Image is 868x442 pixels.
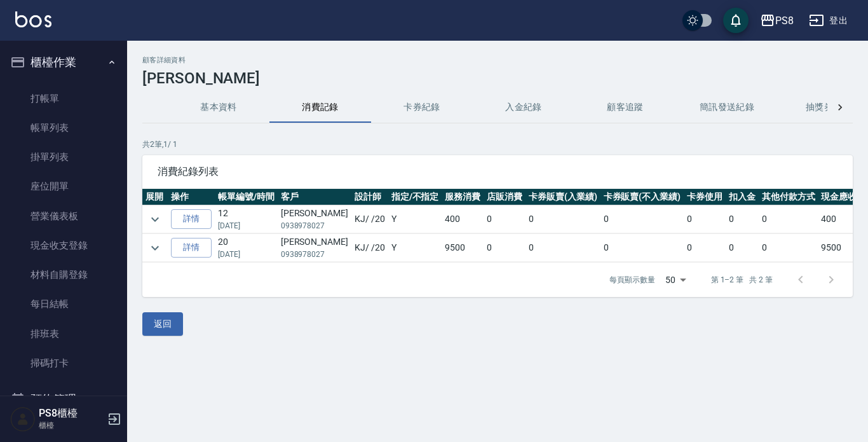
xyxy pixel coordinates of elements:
[684,205,726,233] td: 0
[726,189,759,205] th: 扣入金
[684,234,726,262] td: 0
[609,274,655,286] p: 每頁顯示數量
[5,84,122,113] a: 打帳單
[442,205,484,233] td: 400
[5,260,122,289] a: 材料自購登錄
[759,234,818,262] td: 0
[726,205,759,233] td: 0
[526,189,600,205] th: 卡券販賣(入業績)
[351,205,388,233] td: KJ / /20
[600,205,684,233] td: 0
[526,234,600,262] td: 0
[711,274,773,286] p: 第 1–2 筆 共 2 筆
[281,220,348,231] p: 0938978027
[5,113,122,142] a: 帳單列表
[442,189,484,205] th: 服務消費
[39,407,104,420] h5: PS8櫃檯
[804,9,853,32] button: 登出
[526,205,600,233] td: 0
[158,165,837,178] span: 消費紀錄列表
[146,238,165,258] button: expand row
[218,249,275,260] p: [DATE]
[5,172,122,201] a: 座位開單
[759,205,818,233] td: 0
[171,209,212,229] a: 詳情
[5,46,122,79] button: 櫃檯作業
[818,234,860,262] td: 9500
[269,92,371,123] button: 消費記錄
[574,92,676,123] button: 顧客追蹤
[5,289,122,319] a: 每日結帳
[142,56,853,64] h2: 顧客詳細資料
[218,220,275,231] p: [DATE]
[351,189,388,205] th: 設計師
[388,189,442,205] th: 指定/不指定
[388,205,442,233] td: Y
[168,189,215,205] th: 操作
[484,189,526,205] th: 店販消費
[142,189,168,205] th: 展開
[473,92,574,123] button: 入金紀錄
[171,238,212,258] a: 詳情
[168,92,269,123] button: 基本資料
[351,234,388,262] td: KJ / /20
[684,189,726,205] th: 卡券使用
[5,383,122,416] button: 預約管理
[142,139,853,150] p: 共 2 筆, 1 / 1
[484,205,526,233] td: 0
[10,406,36,432] img: Person
[484,234,526,262] td: 0
[388,234,442,262] td: Y
[600,234,684,262] td: 0
[818,189,860,205] th: 現金應收
[278,234,351,262] td: [PERSON_NAME]
[723,8,749,33] button: save
[215,234,278,262] td: 20
[142,312,183,336] button: 返回
[371,92,473,123] button: 卡券紀錄
[146,210,165,229] button: expand row
[278,205,351,233] td: [PERSON_NAME]
[5,231,122,260] a: 現金收支登錄
[278,189,351,205] th: 客戶
[142,69,853,87] h3: [PERSON_NAME]
[755,8,799,34] button: PS8
[5,202,122,231] a: 營業儀表板
[5,349,122,378] a: 掃碼打卡
[281,249,348,260] p: 0938978027
[759,189,818,205] th: 其他付款方式
[442,234,484,262] td: 9500
[775,13,794,29] div: PS8
[39,420,104,431] p: 櫃檯
[600,189,684,205] th: 卡券販賣(不入業績)
[660,263,691,297] div: 50
[5,319,122,349] a: 排班表
[676,92,778,123] button: 簡訊發送紀錄
[726,234,759,262] td: 0
[15,11,51,27] img: Logo
[215,205,278,233] td: 12
[215,189,278,205] th: 帳單編號/時間
[818,205,860,233] td: 400
[5,142,122,172] a: 掛單列表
